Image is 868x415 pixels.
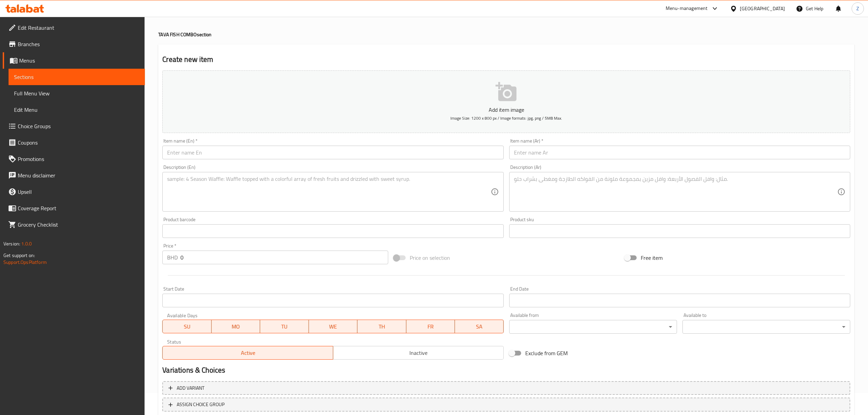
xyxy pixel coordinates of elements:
[14,73,139,81] span: Sections
[740,5,785,12] div: [GEOGRAPHIC_DATA]
[3,184,145,200] a: Upsell
[265,9,289,17] a: Menus
[509,320,677,334] div: ​
[162,381,850,395] button: Add variant
[162,54,850,65] h2: Create new item
[3,251,35,260] span: Get support on:
[14,89,139,97] span: Full Menu View
[177,384,204,392] span: Add variant
[158,31,854,38] h4: TAVA FISH COMBO section
[3,118,145,134] a: Choice Groups
[18,220,139,229] span: Grocery Checklist
[309,320,358,333] button: WE
[3,36,145,52] a: Branches
[509,146,850,159] input: Enter name Ar
[263,322,306,332] span: TU
[165,322,208,332] span: SU
[336,348,501,358] span: Inactive
[3,200,145,216] a: Coverage Report
[162,365,850,375] h2: Variations & Choices
[162,224,503,238] input: Please enter product barcode
[3,134,145,151] a: Coupons
[18,24,139,32] span: Edit Restaurant
[333,346,504,360] button: Inactive
[162,320,211,333] button: SU
[856,5,859,12] span: Z
[319,9,321,17] li: /
[3,239,20,248] span: Version:
[18,155,139,163] span: Promotions
[324,9,354,17] span: item / create
[18,171,139,179] span: Menu disclaimer
[297,9,316,17] a: Sections
[177,400,225,409] span: ASSIGN CHOICE GROUP
[450,114,562,122] span: Image Size: 1200 x 800 px / Image formats: jpg, png / 5MB Max.
[18,188,139,196] span: Upsell
[641,254,663,262] span: Free item
[3,258,47,267] a: Support.OpsPlatform
[682,320,850,334] div: ​
[183,9,185,17] li: /
[18,122,139,130] span: Choice Groups
[409,322,452,332] span: FR
[21,239,32,248] span: 1.0.0
[18,204,139,212] span: Coverage Report
[406,320,455,333] button: FR
[3,19,145,36] a: Edit Restaurant
[158,9,180,17] a: Home
[9,69,145,85] a: Sections
[260,320,309,333] button: TU
[167,253,178,262] p: BHD
[455,320,504,333] button: SA
[3,52,145,69] a: Menus
[3,167,145,184] a: Menu disclaimer
[3,151,145,167] a: Promotions
[509,224,850,238] input: Please enter product sku
[260,9,262,17] li: /
[9,85,145,102] a: Full Menu View
[273,9,289,17] span: Menus
[291,9,294,17] li: /
[214,322,258,332] span: MO
[525,349,568,357] span: Exclude from GEM
[162,398,850,412] button: ASSIGN CHOICE GROUP
[3,216,145,233] a: Grocery Checklist
[360,322,404,332] span: TH
[458,322,501,332] span: SA
[188,9,257,17] a: Restaurants management
[162,70,850,133] button: Add item imageImage Size: 1200 x 800 px / Image formats: jpg, png / 5MB Max.
[180,251,388,264] input: Please enter price
[19,56,139,65] span: Menus
[162,346,333,360] button: Active
[14,106,139,114] span: Edit Menu
[18,40,139,48] span: Branches
[162,146,503,159] input: Enter name En
[196,9,257,17] span: Restaurants management
[666,4,708,13] div: Menu-management
[212,320,260,333] button: MO
[9,102,145,118] a: Edit Menu
[357,320,406,333] button: TH
[165,348,330,358] span: Active
[18,138,139,147] span: Coupons
[312,322,355,332] span: WE
[173,106,840,114] p: Add item image
[410,254,450,262] span: Price on selection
